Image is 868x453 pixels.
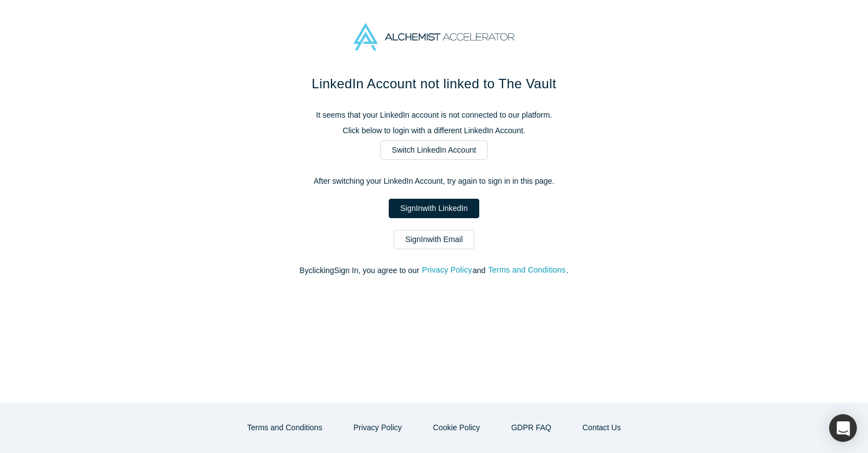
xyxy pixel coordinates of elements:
[342,418,413,437] button: Privacy Policy
[201,175,668,187] p: After switching your LinkedIn Account, try again to sign in in this page.
[422,264,473,276] button: Privacy Policy
[235,418,334,437] button: Terms and Conditions
[354,23,514,51] img: Alchemist Accelerator Logo
[389,199,479,218] a: SignInwith LinkedIn
[201,125,668,137] p: Click below to login with a different LinkedIn Account.
[380,140,488,160] a: Switch LinkedIn Account
[422,418,492,437] button: Cookie Policy
[201,74,668,94] h1: LinkedIn Account not linked to The Vault
[499,418,563,437] a: GDPR FAQ
[488,264,566,276] button: Terms and Conditions
[571,418,633,437] button: Contact Us
[201,109,668,121] p: It seems that your LinkedIn account is not connected to our platform.
[394,230,475,249] a: SignInwith Email
[201,265,668,276] p: By clicking Sign In , you agree to our and .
